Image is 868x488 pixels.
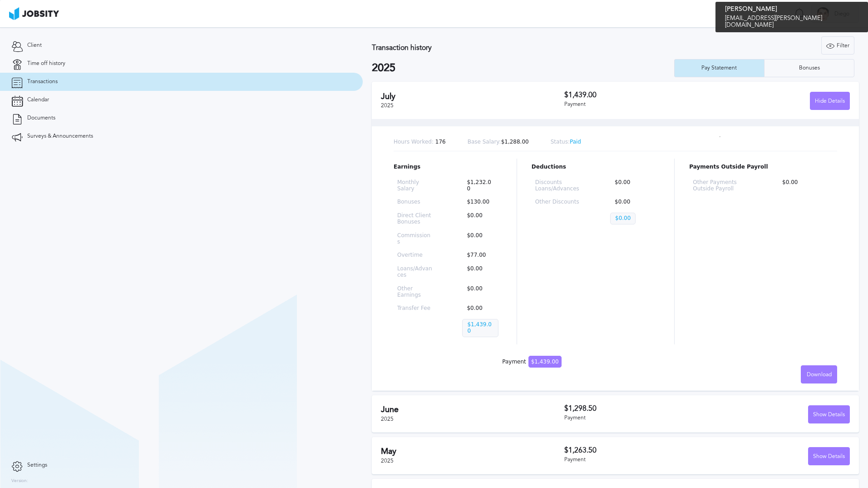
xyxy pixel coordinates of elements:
[778,179,833,192] p: $0.00
[27,79,58,85] span: Transactions
[397,179,433,192] p: Monthly Salary
[27,115,55,121] span: Documents
[27,42,42,49] span: Client
[9,7,59,20] img: ab4bad089aa723f57921c736e9817d99.png
[810,92,850,110] button: Hide Details
[801,365,837,383] button: Download
[811,5,859,23] button: DDiego
[397,305,433,312] p: Transfer Fee
[381,92,564,101] h2: July
[11,478,28,484] label: Version:
[27,60,65,67] span: Time off history
[551,139,581,145] p: Paid
[564,446,707,454] h3: $1,263.50
[807,372,832,378] span: Download
[821,36,854,55] button: Filter
[610,199,656,205] p: $0.00
[532,164,660,170] p: Deductions
[381,405,564,414] h2: June
[462,266,498,279] p: $0.00
[564,404,707,413] h3: $1,298.50
[610,179,656,192] p: $0.00
[528,356,562,368] span: $1,439.00
[462,319,498,337] p: $1,439.00
[822,37,854,55] div: Filter
[397,252,433,259] p: Overtime
[397,213,433,225] p: Direct Client Bonuses
[27,97,49,103] span: Calendar
[809,448,849,466] div: Show Details
[610,213,636,224] p: $0.00
[397,233,433,245] p: Commissions
[397,266,433,279] p: Loans/Advances
[394,139,434,145] span: Hours Worked:
[27,462,47,468] span: Settings
[830,11,854,17] span: Diego
[394,164,502,170] p: Earnings
[372,62,674,75] h2: 2025
[381,102,394,109] span: 2025
[551,139,570,145] span: Status:
[462,305,498,312] p: $0.00
[397,286,433,299] p: Other Earnings
[794,65,824,71] div: Bonuses
[462,199,498,205] p: $130.00
[381,416,394,422] span: 2025
[564,457,707,463] div: Payment
[808,447,850,465] button: Show Details
[697,65,741,71] div: Pay Statement
[693,179,749,192] p: Other Payments Outside Payroll
[535,199,581,205] p: Other Discounts
[468,139,529,145] p: $1,288.00
[462,233,498,245] p: $0.00
[468,139,501,145] span: Base Salary:
[564,91,707,99] h3: $1,439.00
[674,59,764,77] button: Pay Statement
[764,59,854,77] button: Bonuses
[381,447,564,456] h2: May
[462,179,498,192] p: $1,232.00
[462,252,498,259] p: $77.00
[564,415,707,421] div: Payment
[462,213,498,225] p: $0.00
[27,133,93,139] span: Surveys & Announcements
[462,286,498,299] p: $0.00
[502,359,561,365] div: Payment
[689,164,837,170] p: Payments Outside Payroll
[564,101,707,108] div: Payment
[397,199,433,205] p: Bonuses
[535,179,581,192] p: Discounts Loans/Advances
[810,92,849,110] div: Hide Details
[808,405,850,423] button: Show Details
[372,44,635,52] h3: Transaction history
[394,139,446,145] p: 176
[809,406,849,424] div: Show Details
[381,458,394,464] span: 2025
[816,7,830,21] div: D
